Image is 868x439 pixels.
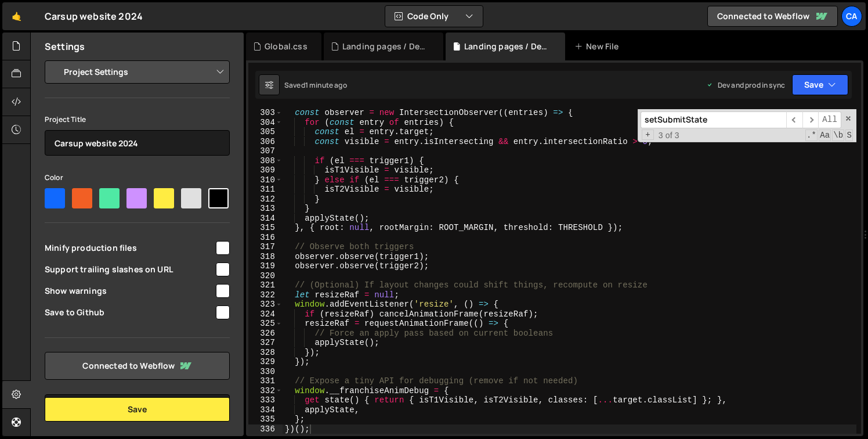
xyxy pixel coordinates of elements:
[45,397,230,422] button: Save
[248,165,283,175] div: 309
[832,129,844,141] span: Whole Word Search
[265,41,308,52] div: Global.css
[45,130,230,156] input: Project name
[248,185,283,195] div: 311
[818,111,841,128] span: Alt-Enter
[248,146,283,156] div: 307
[802,111,819,128] span: ​
[845,129,853,141] span: Search In Selection
[248,310,283,319] div: 324
[248,156,283,166] div: 308
[45,242,214,254] span: Minify production files
[248,252,283,262] div: 318
[248,300,283,310] div: 323
[248,233,283,243] div: 316
[706,80,785,90] div: Dev and prod in sync
[464,41,551,52] div: Landing pages / Devenir franchisé.js
[248,271,283,281] div: 320
[248,415,283,424] div: 335
[248,242,283,252] div: 317
[654,131,684,141] span: 3 of 3
[786,111,802,128] span: ​
[248,261,283,271] div: 319
[248,338,283,348] div: 327
[707,6,838,27] a: Connected to Webflow
[248,376,283,386] div: 331
[248,367,283,377] div: 330
[248,424,283,434] div: 336
[45,9,143,23] div: Carsup website 2024
[305,80,347,90] div: 1 minute ago
[841,6,862,27] a: Ca
[45,307,214,318] span: Save to Github
[248,280,283,290] div: 321
[342,41,429,52] div: Landing pages / Devenir franchisé.css
[248,348,283,358] div: 328
[248,137,283,147] div: 306
[248,127,283,137] div: 305
[248,223,283,233] div: 315
[45,352,230,380] a: Connected to Webflow
[45,114,86,125] label: Project Title
[45,285,214,297] span: Show warnings
[248,214,283,224] div: 314
[248,395,283,405] div: 333
[248,357,283,367] div: 329
[248,108,283,118] div: 303
[45,264,214,275] span: Support trailing slashes on URL
[641,111,786,128] input: Search for
[45,40,85,53] h2: Settings
[248,329,283,339] div: 326
[248,319,283,329] div: 325
[385,6,483,27] button: Code Only
[248,204,283,214] div: 313
[2,2,31,30] a: 🤙
[248,405,283,415] div: 334
[248,195,283,204] div: 312
[248,386,283,396] div: 332
[819,129,831,141] span: CaseSensitive Search
[792,74,848,95] button: Save
[45,172,63,183] label: Color
[284,80,347,90] div: Saved
[248,175,283,185] div: 310
[642,129,654,141] span: Toggle Replace mode
[805,129,818,141] span: RegExp Search
[574,41,623,52] div: New File
[248,118,283,128] div: 304
[248,290,283,300] div: 322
